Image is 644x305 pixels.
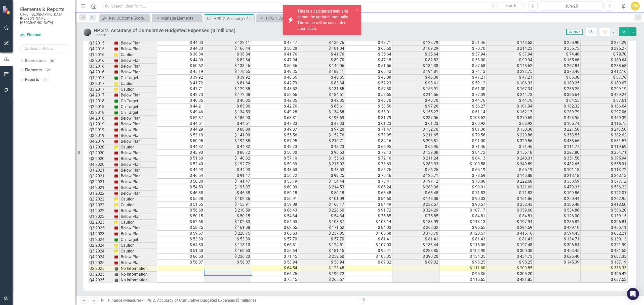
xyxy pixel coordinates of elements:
[157,121,204,127] td: $ 44.51
[345,121,392,127] td: $ 61.23
[157,150,204,156] td: $ 43.90
[487,92,534,98] td: $ 244.73
[204,69,251,75] td: $ 178.65
[157,46,204,52] td: $ 44.33
[581,150,628,156] td: $ 254.71
[581,80,628,86] td: $ 189.67
[120,92,157,98] td: Below Plan
[298,121,345,127] td: $ 47.83
[345,63,392,69] td: $ 51.56
[88,52,113,58] td: Q1 2016
[298,80,345,86] td: $ 83.34
[487,75,534,80] td: $ 47.21
[534,92,581,98] td: $ 386.64
[114,111,118,115] img: APn+hR+MH4cqAAAAAElFTkSuQmCC
[345,40,392,46] td: $ 48.71
[581,98,628,104] td: $ 87.61
[534,69,581,75] td: $ 373.46
[157,75,204,80] td: $ 39.92
[114,157,118,161] img: XJsTHk0ajobq6Ovo30PZz5QWf9OEAAAAASUVORK5CYII=
[439,80,487,86] td: $ 59.12
[392,138,439,144] td: $ 295.81
[251,150,298,156] td: $ 50.30
[345,127,392,132] td: $ 71.47
[345,69,392,75] td: $ 60.43
[88,110,113,116] td: Q3 2018
[345,109,392,115] td: $ 58.01
[298,57,345,63] td: $ 89.70
[581,40,628,46] td: $ 274.29
[298,138,345,144] td: $ 210.71
[25,58,46,64] a: Scorecards
[345,115,392,121] td: $ 81.79
[251,86,298,92] td: $ 48.52
[114,151,118,155] img: XJsTHk0ajobq6Ovo30PZz5QWf9OEAAAAASUVORK5CYII=
[298,46,345,52] td: $ 181.04
[88,144,113,150] td: Q1 2020
[298,150,345,156] td: $ 98.53
[345,104,392,109] td: $ 53.56
[157,138,204,144] td: $ 50.95
[204,161,251,167] td: $ 192.72
[439,156,487,161] td: $ 84.13
[94,28,235,33] div: HPG 2. Accuracy of Cumulative Budgeted Expenses ($ millions)
[204,40,251,46] td: $ 122.11
[439,121,487,127] td: $ 68.92
[439,150,487,156] td: $ 84.72
[298,86,345,92] td: $ 131.85
[251,161,298,167] td: $ 59.39
[157,115,204,121] td: $ 52.37
[251,80,298,86] td: $ 42.79
[204,132,251,138] td: $ 141.90
[392,121,439,127] td: $ 61.23
[251,69,298,75] td: $ 49.35
[251,144,298,150] td: $ 48.23
[487,40,534,46] td: $ 143.53
[120,150,157,156] td: Below Plan
[487,109,534,115] td: $ 162.17
[251,52,298,57] td: $ 41.76
[298,75,345,80] td: $ 40.55
[102,2,525,11] input: Search ClearPoint...
[120,52,157,58] td: Caution
[114,99,118,103] img: APn+hR+MH4cqAAAAAElFTkSuQmCC
[204,144,251,150] td: $ 44.82
[392,98,439,104] td: $ 43.70
[298,144,345,150] td: $ 48.23
[534,127,581,132] td: $ 221.50
[581,104,628,109] td: $ 186.64
[487,52,534,57] td: $ 37.94
[114,64,118,68] img: XJsTHk0ajobq6Ovo30PZz5QWf9OEAAAAASUVORK5CYII=
[251,75,298,80] td: $ 40.55
[581,92,628,98] td: $ 429.24
[487,63,534,69] td: $ 148.62
[251,57,298,63] td: $ 47.94
[251,121,298,127] td: $ 47.83
[505,4,516,8] span: Search
[392,132,439,138] td: $ 211.65
[392,86,439,92] td: $ 155.91
[345,80,392,86] td: $ 52.23
[439,127,487,132] td: $ 81.38
[534,75,581,80] td: $ 86.30
[392,156,439,161] td: $ 211.24
[298,98,345,104] td: $ 42.85
[581,144,628,150] td: $ 119.69
[298,132,345,138] td: $ 152.76
[120,127,157,133] td: Below Plan
[392,150,439,156] td: $ 139.08
[88,104,113,110] td: Q2 2018
[581,127,628,132] td: $ 247.50
[120,139,157,144] td: Below Plan
[534,104,581,109] td: $ 182.32
[534,121,581,127] td: $ 105.74
[439,98,487,104] td: $ 44.76
[298,156,345,161] td: $ 155.63
[114,70,118,74] img: XJsTHk0ajobq6Ovo30PZz5QWf9OEAAAAASUVORK5CYII=
[114,128,118,132] img: XJsTHk0ajobq6Ovo30PZz5QWf9OEAAAAASUVORK5CYII=
[439,46,487,52] td: $ 70.70
[88,98,113,104] td: Q1 2018
[534,138,581,144] td: $ 488.66
[101,15,148,21] a: Key Outcome Scorecard
[345,98,392,104] td: $ 43.70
